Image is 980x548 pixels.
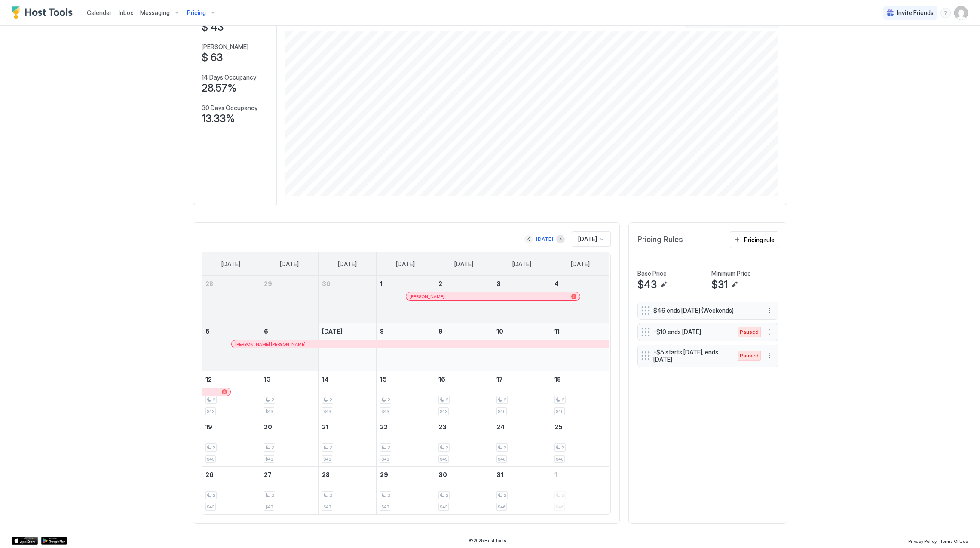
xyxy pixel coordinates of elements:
[744,235,775,244] div: Pricing rule
[637,323,778,341] div: -$10 ends [DATE] Pausedmenu
[551,371,609,419] td: October 18, 2025
[387,493,390,498] span: 2
[221,260,240,268] span: [DATE]
[435,419,493,435] a: October 23, 2025
[469,538,506,543] span: © 2025 Host Tools
[205,423,212,431] span: 19
[377,323,435,371] td: October 8, 2025
[940,536,968,545] a: Terms Of Use
[377,467,435,514] td: October 29, 2025
[260,276,318,292] a: September 29, 2025
[496,328,503,335] span: 10
[213,397,215,403] span: 2
[264,423,272,431] span: 20
[271,445,274,450] span: 2
[512,260,531,268] span: [DATE]
[396,260,415,268] span: [DATE]
[387,445,390,450] span: 2
[338,260,357,268] span: [DATE]
[260,419,318,435] a: October 20, 2025
[87,8,112,17] a: Calendar
[551,276,609,292] a: October 4, 2025
[202,82,237,95] span: 28.57%
[318,467,376,483] a: October 28, 2025
[260,467,318,483] a: October 27, 2025
[908,539,937,544] span: Privacy Policy
[562,445,564,450] span: 2
[213,493,215,498] span: 2
[562,397,564,403] span: 2
[202,419,260,467] td: October 19, 2025
[377,276,434,292] a: October 1, 2025
[318,419,377,467] td: October 21, 2025
[764,327,775,337] div: menu
[271,397,274,403] span: 2
[410,294,444,299] span: [PERSON_NAME]
[554,376,561,383] span: 18
[329,493,332,498] span: 2
[202,419,260,435] a: October 19, 2025
[318,419,376,435] a: October 21, 2025
[380,471,388,478] span: 29
[264,280,272,287] span: 29
[381,409,389,414] span: $43
[556,235,565,243] button: Next month
[260,276,318,323] td: September 29, 2025
[377,419,435,467] td: October 22, 2025
[271,493,274,498] span: 2
[264,471,272,478] span: 27
[381,504,389,510] span: $43
[658,280,669,290] button: Edit
[377,467,434,483] a: October 29, 2025
[440,409,447,414] span: $43
[435,276,493,292] a: October 2, 2025
[562,252,598,276] a: Saturday
[493,323,551,339] a: October 10, 2025
[435,467,493,483] a: October 30, 2025
[380,328,384,335] span: 8
[213,445,215,450] span: 2
[318,276,376,292] a: September 30, 2025
[202,43,248,51] span: [PERSON_NAME]
[493,323,551,371] td: October 10, 2025
[556,456,563,462] span: $46
[954,6,968,20] div: User profile
[446,252,482,276] a: Thursday
[323,504,331,510] span: $43
[498,504,505,510] span: $46
[438,328,443,335] span: 9
[205,328,210,335] span: 5
[410,294,576,299] div: [PERSON_NAME]
[271,252,307,276] a: Monday
[260,371,318,419] td: October 13, 2025
[12,537,38,545] a: App Store
[764,327,775,337] button: More options
[202,74,256,81] span: 14 Days Occupancy
[264,376,271,383] span: 13
[940,8,951,18] div: menu
[493,371,551,387] a: October 17, 2025
[387,252,423,276] a: Wednesday
[377,323,434,339] a: October 8, 2025
[764,351,775,361] div: menu
[637,270,667,277] span: Base Price
[551,419,609,467] td: October 25, 2025
[536,235,553,243] div: [DATE]
[637,302,778,320] div: $46 ends [DATE] (Weekends) menu
[435,276,493,323] td: October 2, 2025
[329,445,332,450] span: 2
[440,456,447,462] span: $43
[637,345,778,367] div: -$5 starts [DATE], ends [DATE] Pausedmenu
[329,252,365,276] a: Tuesday
[380,280,383,287] span: 1
[323,456,331,462] span: $43
[493,467,551,514] td: October 31, 2025
[318,323,377,371] td: October 7, 2025
[504,397,506,403] span: 2
[740,352,759,360] span: Paused
[554,280,559,287] span: 4
[551,467,609,514] td: November 1, 2025
[435,419,493,467] td: October 23, 2025
[556,409,563,414] span: $46
[264,328,268,335] span: 6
